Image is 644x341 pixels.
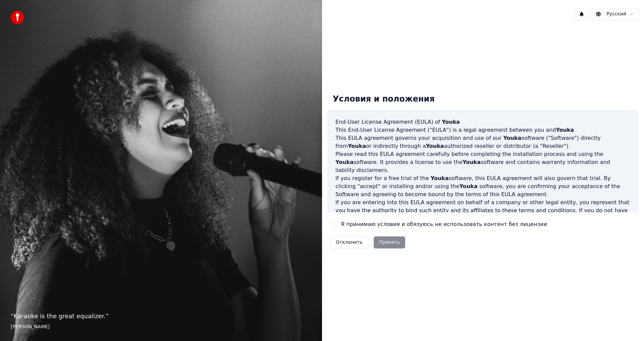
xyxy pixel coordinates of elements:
[460,183,478,189] span: Youka
[335,159,354,165] span: Youka
[341,220,547,228] label: Я принимаю условия и обязуюсь не использовать контент без лицензии
[330,236,368,248] button: Отклонить
[11,311,311,321] p: “ Karaoke is the great equalizer. ”
[431,175,449,181] span: Youka
[503,135,521,141] span: Youka
[327,89,440,110] div: Условия и положения
[335,198,631,231] p: If you are entering into this EULA agreement on behalf of a company or other legal entity, you re...
[426,143,444,149] span: Youka
[335,174,631,198] p: If you register for a free trial of the software, this EULA agreement will also govern that trial...
[556,127,574,133] span: Youka
[335,150,631,174] p: Please read this EULA agreement carefully before completing the installation process and using th...
[11,11,24,24] img: youka
[335,134,631,150] p: This EULA agreement governs your acquisition and use of our software ("Software") directly from o...
[442,119,460,125] span: Youka
[463,159,481,165] span: Youka
[348,143,366,149] span: Youka
[11,324,311,330] footer: [PERSON_NAME]
[335,126,631,134] p: This End-User License Agreement ("EULA") is a legal agreement between you and
[335,118,631,126] h3: End-User License Agreement (EULA) of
